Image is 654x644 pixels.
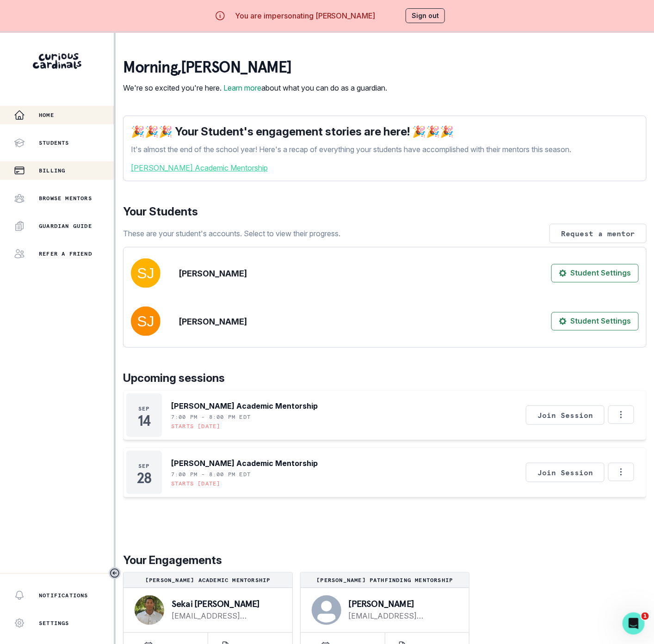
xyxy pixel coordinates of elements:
a: [PERSON_NAME] Academic Mentorship [131,162,639,173]
p: Browse Mentors [39,195,92,202]
a: Learn more [223,83,261,92]
button: Request a mentor [549,224,647,243]
p: Your Engagements [123,552,647,569]
button: Student Settings [551,312,639,331]
p: [PERSON_NAME] [349,599,455,608]
p: 28 [137,473,151,483]
p: You are impersonating [PERSON_NAME] [235,10,376,21]
a: [EMAIL_ADDRESS][DOMAIN_NAME] [349,610,455,621]
p: Settings [39,619,69,627]
p: We're so excited you're here. about what you can do as a guardian. [123,82,387,93]
button: Student Settings [551,264,639,282]
p: Sekai [PERSON_NAME] [172,599,278,608]
button: Sign out [406,8,445,23]
p: 7:00 PM - 8:00 PM EDT [171,471,251,478]
p: Billing [39,167,65,174]
p: [PERSON_NAME] Pathfinding Mentorship [304,577,466,584]
img: svg [131,258,160,288]
button: Toggle sidebar [109,567,121,579]
button: Options [608,405,634,424]
p: 14 [138,416,150,425]
button: Options [608,463,634,481]
p: Home [39,111,54,119]
p: Sep [138,462,150,470]
p: Students [39,139,69,147]
p: [PERSON_NAME] Academic Mentorship [171,400,318,411]
p: Sep [138,405,150,412]
svg: avatar [312,595,341,625]
p: Upcoming sessions [123,370,647,386]
p: Notifications [39,592,88,599]
p: 7:00 PM - 8:00 PM EDT [171,413,251,421]
a: [EMAIL_ADDRESS][DOMAIN_NAME] [172,610,278,621]
p: [PERSON_NAME] Academic Mentorship [127,577,289,584]
p: Starts [DATE] [171,423,221,430]
p: Starts [DATE] [171,480,221,487]
p: It's almost the end of the school year! Here's a recap of everything your students have accomplis... [131,144,639,155]
p: [PERSON_NAME] [179,267,247,280]
p: morning , [PERSON_NAME] [123,58,387,77]
p: 🎉🎉🎉 Your Student's engagement stories are here! 🎉🎉🎉 [131,123,639,140]
button: Join Session [526,405,605,425]
p: These are your student's accounts. Select to view their progress. [123,228,340,239]
span: 1 [642,613,649,620]
p: Refer a friend [39,250,92,258]
p: Your Students [123,203,647,220]
img: svg [131,307,160,336]
p: Guardian Guide [39,222,92,230]
iframe: Intercom live chat [623,613,645,635]
img: Curious Cardinals Logo [33,53,81,69]
p: [PERSON_NAME] [179,315,247,328]
p: [PERSON_NAME] Academic Mentorship [171,458,318,469]
button: Join Session [526,463,605,482]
